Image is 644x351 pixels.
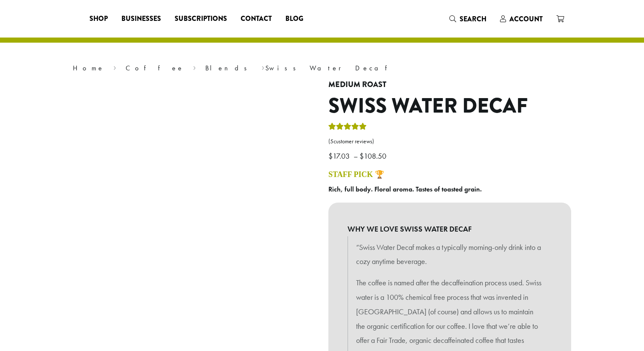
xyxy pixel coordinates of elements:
nav: Breadcrumb [73,63,571,73]
bdi: 17.03 [328,151,352,161]
a: Blog [279,12,310,26]
span: Account [509,14,543,24]
h1: Swiss Water Decaf [328,94,571,119]
a: Staff Pick 🏆 [328,170,384,179]
span: › [193,60,196,73]
b: WHY WE LOVE SWISS WATER DECAF [348,222,552,236]
span: 5 [330,138,333,145]
span: Subscriptions [175,14,227,24]
span: › [113,60,116,73]
span: Businesses [121,14,161,24]
a: Businesses [115,12,168,26]
span: – [354,151,358,161]
span: Shop [89,14,108,24]
p: “Swiss Water Decaf makes a typically morning-only drink into a cozy anytime beverage. [356,240,543,269]
span: Search [460,14,486,24]
bdi: 108.50 [359,151,388,161]
a: Contact [234,12,279,26]
b: Rich, full body. Floral aroma. Tastes of toasted grain. [328,185,482,194]
a: Shop [83,12,115,26]
a: Subscriptions [168,12,234,26]
a: Search [443,12,493,26]
span: $ [328,151,333,161]
span: Blog [285,14,303,24]
a: (5customer reviews) [328,137,571,146]
div: Rated 5.00 out of 5 [328,122,367,134]
span: Contact [241,14,272,24]
a: Coffee [126,64,184,73]
h4: Medium Roast [328,80,571,90]
a: Account [493,12,549,26]
span: $ [359,151,364,161]
a: Home [73,64,104,73]
a: Blends [205,64,253,73]
span: › [262,60,264,73]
